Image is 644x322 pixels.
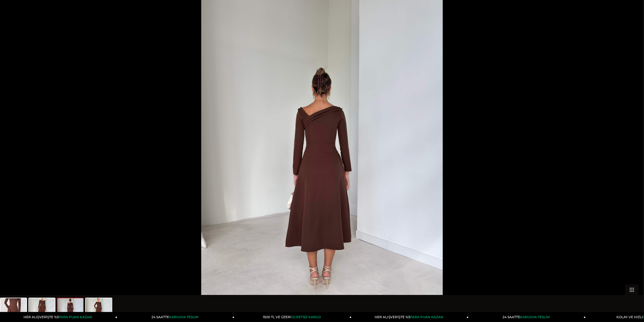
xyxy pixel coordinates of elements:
img: keyli-elbise-26k087-1a6-42.jpg [29,298,55,319]
img: keyli-elbise-26k087-0a-b76.jpg [1,298,27,319]
span: KARGOYA TESLİM [169,315,198,319]
a: 24 SAATTEKARGOYA TESLİM [117,312,235,322]
img: keyli-elbise-26k087--4994-.jpg [86,298,112,319]
a: 1500 TL VE ÜZERİÜCRETSİZ KARGO [234,312,351,322]
img: keyli-elbise-26k087-d65855.jpg [57,298,83,319]
span: PARA PUAN KAZAN [59,315,92,319]
span: ÜCRETSİZ KARGO [291,315,321,319]
button: Toggle thumbnails [625,284,639,295]
span: KARGOYA TESLİM [520,315,550,319]
a: 24 SAATTEKARGOYA TESLİM [468,312,586,322]
a: HER ALIŞVERİŞTE %3PARA PUAN KAZAN [0,312,117,322]
a: HER ALIŞVERİŞTE %3PARA PUAN KAZAN [351,312,468,322]
span: PARA PUAN KAZAN [410,315,443,319]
